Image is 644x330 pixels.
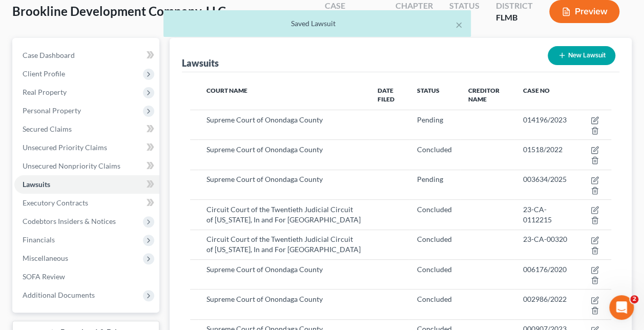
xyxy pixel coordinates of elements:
span: Financials [23,235,55,244]
span: 2 [630,295,638,303]
span: Codebtors Insiders & Notices [23,217,116,225]
span: Lawsuits [23,180,50,189]
a: Unsecured Priority Claims [14,138,159,157]
span: Creditor Name [468,87,500,103]
span: Unsecured Priority Claims [23,143,107,152]
span: Date Filed [378,87,394,103]
span: Case No [523,87,549,94]
span: Client Profile [23,69,65,78]
span: Concluded [417,265,452,274]
span: 002986/2022 [523,295,566,303]
span: Concluded [417,295,452,303]
a: Secured Claims [14,120,159,138]
span: 003634/2025 [523,175,566,183]
span: Concluded [417,145,452,154]
span: Miscellaneous [23,254,68,262]
span: 23-CA-00320 [523,235,567,243]
span: Concluded [417,205,452,214]
span: Supreme Court of Onondaga County [206,145,323,154]
span: 006176/2020 [523,265,566,274]
div: Saved Lawsuit [172,18,463,29]
button: × [455,18,463,31]
span: Supreme Court of Onondaga County [206,175,323,183]
span: Brookline Development Company, LLC [12,4,226,18]
a: Lawsuits [14,175,159,194]
span: Circuit Court of the Twentieth Judicial Circuit of [US_STATE], In and For [GEOGRAPHIC_DATA] [206,205,361,224]
span: Personal Property [23,106,81,115]
span: Supreme Court of Onondaga County [206,265,323,274]
span: Additional Documents [23,291,95,299]
span: Supreme Court of Onondaga County [206,115,323,124]
a: Unsecured Nonpriority Claims [14,157,159,175]
button: New Lawsuit [548,46,615,65]
a: Case Dashboard [14,46,159,65]
span: Court Name [206,87,247,94]
span: Secured Claims [23,125,72,133]
span: Status [417,87,440,94]
span: SOFA Review [23,272,65,281]
span: Pending [417,175,443,183]
span: Supreme Court of Onondaga County [206,295,323,303]
iframe: Intercom live chat [609,295,634,320]
span: 014196/2023 [523,115,566,124]
span: Executory Contracts [23,198,88,207]
a: Executory Contracts [14,194,159,212]
div: Lawsuits [182,57,219,69]
span: 01518/2022 [523,145,562,154]
a: SOFA Review [14,267,159,286]
span: Circuit Court of the Twentieth Judicial Circuit of [US_STATE], In and For [GEOGRAPHIC_DATA] [206,235,361,254]
span: Concluded [417,235,452,243]
span: 23-CA-0112215 [523,205,551,224]
span: Case Dashboard [23,51,75,59]
span: Unsecured Nonpriority Claims [23,161,120,170]
span: Real Property [23,88,67,96]
span: Pending [417,115,443,124]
